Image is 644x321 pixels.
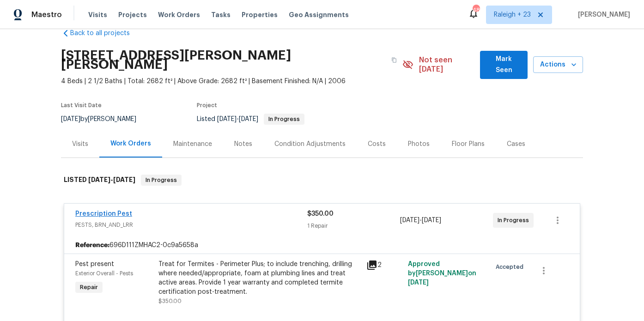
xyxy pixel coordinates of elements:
[507,139,525,149] div: Cases
[31,10,62,19] span: Maestro
[452,139,485,149] div: Floor Plans
[197,116,304,122] span: Listed
[574,10,630,19] span: [PERSON_NAME]
[61,77,402,86] span: 4 Beds | 2 1/2 Baths | Total: 2682 ft² | Above Grade: 2682 ft² | Basement Finished: N/A | 2006
[61,103,102,108] span: Last Visit Date
[480,51,528,79] button: Mark Seen
[173,139,212,149] div: Maintenance
[289,10,349,19] span: Geo Assignments
[274,139,346,149] div: Condition Adjustments
[419,55,475,74] span: Not seen [DATE]
[366,260,402,271] div: 2
[61,51,386,69] h2: [STREET_ADDRESS][PERSON_NAME][PERSON_NAME]
[239,116,258,122] span: [DATE]
[75,261,114,267] span: Pest present
[61,165,583,195] div: LISTED [DATE]-[DATE]In Progress
[142,176,181,185] span: In Progress
[113,176,135,183] span: [DATE]
[88,176,110,183] span: [DATE]
[75,211,132,217] a: Prescription Pest
[217,116,237,122] span: [DATE]
[158,260,361,297] div: Treat for Termites - Perimeter Plus; to include trenching, drilling where needed/appropriate, foa...
[408,139,430,149] div: Photos
[307,211,334,217] span: $350.00
[64,175,135,186] h6: LISTED
[408,261,476,286] span: Approved by [PERSON_NAME] on
[400,216,441,225] span: -
[211,12,231,18] span: Tasks
[118,10,147,19] span: Projects
[72,139,88,149] div: Visits
[265,116,304,122] span: In Progress
[61,116,80,122] span: [DATE]
[400,217,419,224] span: [DATE]
[110,139,151,148] div: Work Orders
[541,59,576,71] span: Actions
[422,217,441,224] span: [DATE]
[487,54,520,76] span: Mark Seen
[88,10,107,19] span: Visits
[158,10,200,19] span: Work Orders
[88,176,135,183] span: -
[408,279,429,286] span: [DATE]
[76,283,102,292] span: Repair
[75,271,133,276] span: Exterior Overall - Pests
[197,103,217,108] span: Project
[533,56,583,73] button: Actions
[307,221,400,230] div: 1 Repair
[386,52,402,68] button: Copy Address
[473,6,479,15] div: 481
[75,241,109,250] b: Reference:
[64,237,580,254] div: 696D111ZMHAC2-0c9a5658a
[61,114,147,125] div: by [PERSON_NAME]
[61,29,150,38] a: Back to all projects
[234,139,252,149] div: Notes
[158,298,182,304] span: $350.00
[217,116,258,122] span: -
[75,220,307,230] span: PESTS, BRN_AND_LRR
[496,262,527,272] span: Accepted
[242,10,278,19] span: Properties
[494,10,531,19] span: Raleigh + 23
[368,139,386,149] div: Costs
[498,216,533,225] span: In Progress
